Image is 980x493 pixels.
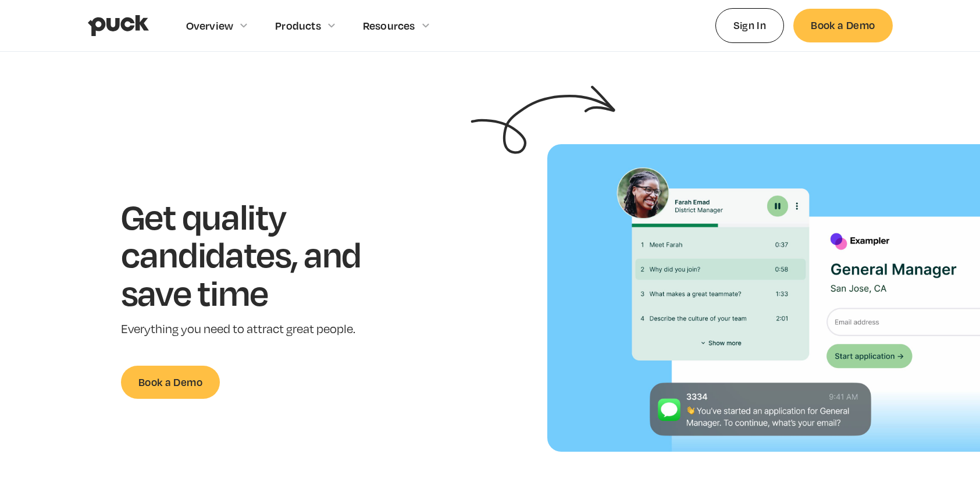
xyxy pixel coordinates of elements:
[186,19,234,32] div: Overview
[121,366,220,399] a: Book a Demo
[275,19,321,32] div: Products
[363,19,415,32] div: Resources
[793,9,892,42] a: Book a Demo
[715,8,785,42] a: Sign In
[121,197,397,312] h1: Get quality candidates, and save time
[121,321,397,338] p: Everything you need to attract great people.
